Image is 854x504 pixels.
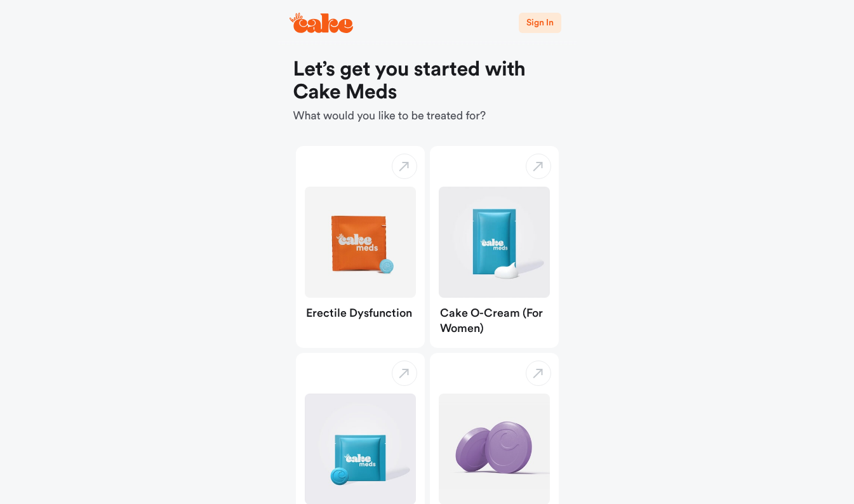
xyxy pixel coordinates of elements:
[519,13,561,33] button: Sign In
[296,298,425,333] div: Erectile Dysfunction
[305,187,416,298] img: Erectile Dysfunction
[296,146,425,348] button: Erectile DysfunctionErectile Dysfunction
[439,187,550,298] img: Cake O-Cream (for Women)
[430,146,559,348] button: Cake O-Cream (for Women)Cake O-Cream (for Women)
[293,58,561,124] div: What would you like to be treated for?
[293,58,561,104] h1: Let’s get you started with Cake Meds
[526,18,553,27] span: Sign In
[430,298,559,348] div: Cake O-Cream (for Women)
